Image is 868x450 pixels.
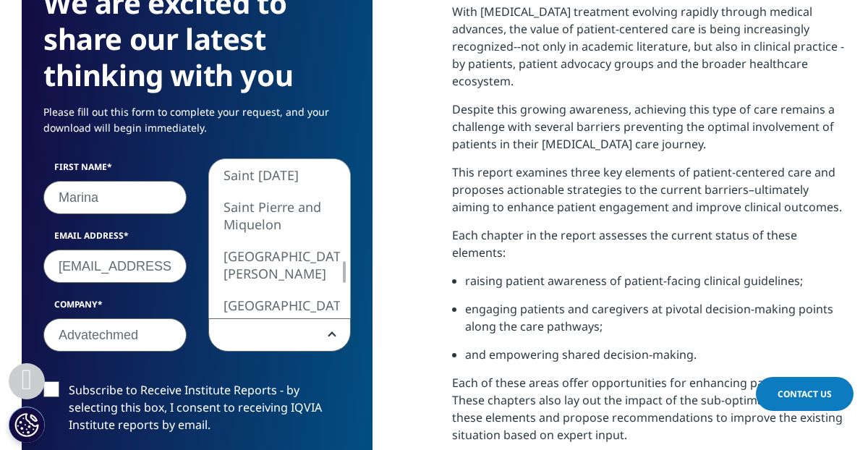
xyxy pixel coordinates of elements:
[209,289,341,321] li: [GEOGRAPHIC_DATA]
[465,300,846,346] li: engaging patients and caregivers at pivotal decision-making points along the care pathways;
[43,298,187,318] label: Company
[43,381,351,441] label: Subscribe to Receive Institute Reports - by selecting this box, I consent to receiving IQVIA Inst...
[452,164,846,226] p: This report examines three key elements of patient-centered care and proposes actionable strategi...
[43,104,351,147] p: Please fill out this form to complete your request, and your download will begin immediately.
[465,346,846,374] li: and empowering shared decision-making.
[756,377,854,411] a: Contact Us
[9,407,45,443] button: Cookie Settings
[778,388,832,400] span: Contact Us
[43,161,187,181] label: First Name
[43,229,187,250] label: Email Address
[465,272,846,300] li: raising patient awareness of patient-facing clinical guidelines;
[452,226,846,272] p: Each chapter in the report assesses the current status of these elements:
[452,3,846,101] p: With [MEDICAL_DATA] treatment evolving rapidly through medical advances, the value of patient-cen...
[209,240,341,289] li: [GEOGRAPHIC_DATA][PERSON_NAME]
[209,191,341,240] li: Saint Pierre and Miquelon
[452,101,846,164] p: Despite this growing awareness, achieving this type of care remains a challenge with several barr...
[209,159,341,191] li: Saint [DATE]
